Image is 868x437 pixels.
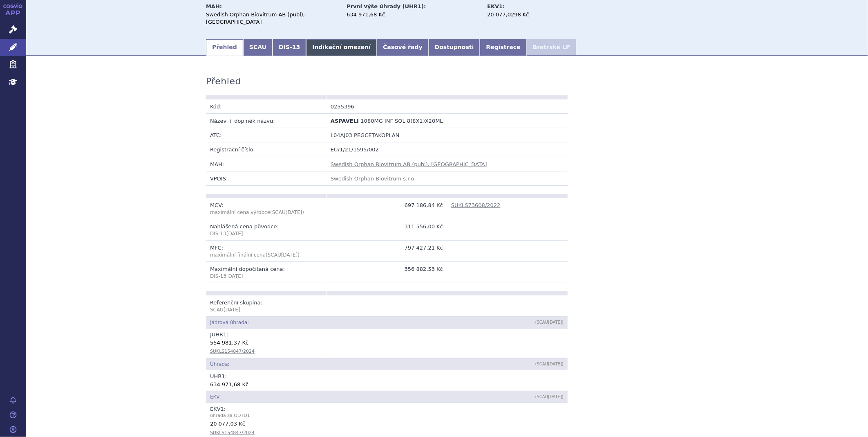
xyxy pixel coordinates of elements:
span: PEGCETAKOPLAN [354,132,399,138]
strong: MAH: [206,3,222,9]
td: 697 186,84 Kč [327,198,447,219]
span: (SCAU ) [535,394,564,399]
strong: První výše úhrady (UHR1): [347,3,426,9]
p: DIS-13 [210,230,322,237]
td: VPOIS: [206,171,327,185]
div: 20 077,0298 Kč [487,11,579,18]
span: (SCAU ) [266,252,300,258]
td: UHR : [206,370,568,391]
td: Úhrada: [206,358,447,370]
div: 634 971,68 Kč [210,380,564,388]
a: Přehled [206,39,243,56]
span: 1 [221,373,225,379]
span: úhrada za ODTD [210,412,564,419]
td: EKV: [206,391,447,403]
span: [DATE] [548,394,562,399]
p: DIS-13 [210,273,322,280]
span: [DATE] [226,273,243,279]
a: DIS-13 [273,39,306,56]
span: 1 [223,331,226,338]
td: MFC: [206,241,327,262]
h3: Přehled [206,76,241,87]
span: 1 [221,406,224,412]
a: Indikační omezení [306,39,377,56]
td: Referenční skupina: [206,295,327,317]
span: [DATE] [548,320,562,324]
span: (SCAU ) [535,320,564,324]
div: 20 077,03 Kč [210,419,564,428]
span: [DATE] [548,362,562,366]
td: 311 556,00 Kč [327,219,447,241]
td: 356 882,53 Kč [327,262,447,283]
a: SUKLS73608/2022 [451,202,501,208]
span: (SCAU ) [535,362,564,366]
a: Swedish Orphan Biovitrum s.r.o. [331,176,416,182]
td: MAH: [206,157,327,171]
a: Swedish Orphan Biovitrum AB (publ), [GEOGRAPHIC_DATA] [331,161,487,167]
p: SCAU [210,306,322,313]
td: EU/1/21/1595/002 [327,142,568,157]
a: SUKLS154847/2024 [210,349,255,354]
p: maximální finální cena [210,252,322,259]
div: 554 981,37 Kč [210,338,564,347]
span: maximální cena výrobce [210,209,270,215]
div: Swedish Orphan Biovitrum AB (publ), [GEOGRAPHIC_DATA] [206,11,339,26]
a: SCAU [243,39,273,56]
div: 634 971,68 Kč [347,11,479,18]
span: (SCAU ) [210,209,304,215]
td: Maximální dopočítaná cena: [206,262,327,283]
td: 797 427,21 Kč [327,241,447,262]
td: MCV: [206,198,327,219]
td: - [327,295,447,317]
span: L04AJ03 [331,132,352,138]
span: ASPAVELI [331,118,359,124]
span: [DATE] [281,252,298,258]
span: 1 [247,413,250,418]
td: Registrační číslo: [206,142,327,157]
td: Jádrová úhrada: [206,317,447,329]
td: 0255396 [327,99,447,114]
td: JUHR : [206,329,568,358]
a: SUKLS154847/2024 [210,430,255,435]
a: Časové řady [377,39,429,56]
span: [DATE] [226,231,243,237]
td: Kód: [206,99,327,114]
td: Nahlášená cena původce: [206,219,327,241]
span: [DATE] [224,307,240,313]
td: Název + doplněk názvu: [206,114,327,128]
td: ATC: [206,128,327,142]
span: [DATE] [286,209,302,215]
strong: EKV1: [487,3,505,9]
span: 1080MG INF SOL 8(8X1)X20ML [361,118,443,124]
a: Dostupnosti [429,39,480,56]
a: Registrace [480,39,526,56]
